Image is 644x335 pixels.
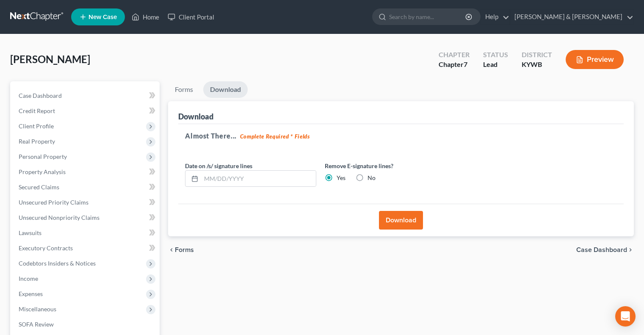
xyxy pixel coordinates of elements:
input: Search by name... [389,9,467,25]
a: Lawsuits [12,225,160,241]
span: Codebtors Insiders & Notices [19,260,96,267]
span: Unsecured Priority Claims [19,199,88,206]
span: Personal Property [19,153,67,160]
div: Lead [483,60,508,69]
strong: Complete Required * Fields [240,133,310,140]
span: Unsecured Nonpriority Claims [19,214,100,221]
span: Miscellaneous [19,305,56,313]
i: chevron_left [168,246,175,253]
button: Preview [566,50,624,69]
div: Chapter [439,60,470,69]
a: Executory Contracts [12,241,160,256]
span: Credit Report [19,107,55,114]
span: Property Analysis [19,168,66,175]
span: Case Dashboard [576,246,627,253]
span: Forms [175,246,194,253]
a: Unsecured Nonpriority Claims [12,210,160,225]
span: Income [19,275,38,282]
a: Credit Report [12,103,160,119]
a: Client Portal [163,9,218,25]
div: Open Intercom Messenger [615,306,636,327]
span: Secured Claims [19,183,59,191]
a: Secured Claims [12,180,160,195]
div: KYWB [522,60,552,69]
span: Executory Contracts [19,244,73,252]
span: Client Profile [19,122,54,130]
div: Status [483,50,508,60]
label: Remove E-signature lines? [325,161,456,170]
span: New Case [88,14,117,20]
span: Lawsuits [19,229,41,236]
button: Download [379,211,423,230]
span: 7 [464,60,467,68]
div: Download [178,111,213,122]
label: Yes [337,174,345,182]
a: SOFA Review [12,317,160,332]
a: Download [203,81,248,98]
a: Help [481,9,509,25]
a: Case Dashboard chevron_right [576,246,634,253]
span: SOFA Review [19,321,54,328]
span: Real Property [19,138,55,145]
i: chevron_right [627,246,634,253]
label: No [368,174,376,182]
span: [PERSON_NAME] [10,53,90,65]
a: Unsecured Priority Claims [12,195,160,210]
a: Forms [168,81,200,98]
div: District [522,50,552,60]
a: Property Analysis [12,164,160,180]
button: chevron_left Forms [168,246,205,253]
span: Expenses [19,290,43,297]
a: Home [127,9,163,25]
a: Case Dashboard [12,88,160,103]
label: Date on /s/ signature lines [185,161,252,170]
input: MM/DD/YYYY [201,171,316,187]
span: Case Dashboard [19,92,62,99]
div: Chapter [439,50,470,60]
a: [PERSON_NAME] & [PERSON_NAME] [510,9,633,25]
h5: Almost There... [185,131,617,141]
